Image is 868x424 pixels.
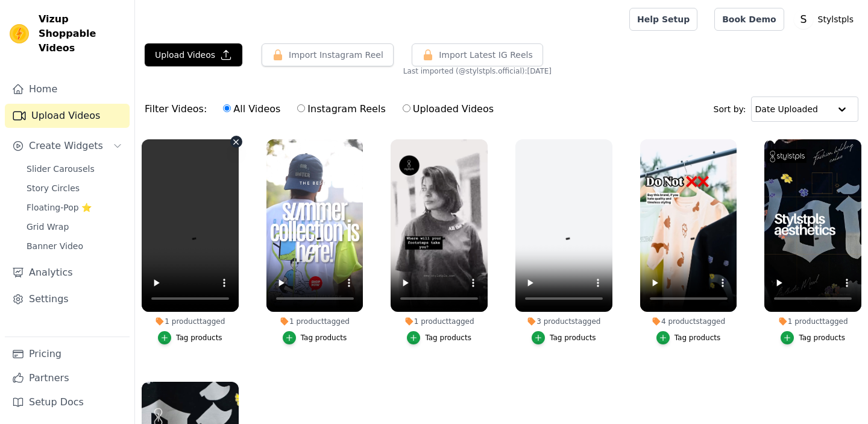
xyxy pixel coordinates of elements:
[425,333,471,343] div: Tag products
[5,134,130,158] button: Create Widgets
[629,8,697,31] a: Help Setup
[297,104,305,112] input: Instagram Reels
[176,333,222,343] div: Tag products
[391,317,488,326] div: 1 product tagged
[19,180,130,197] a: Story Circles
[5,261,130,285] a: Analytics
[10,24,29,43] img: Vizup
[19,160,130,177] a: Slider Carousels
[301,333,347,343] div: Tag products
[5,77,130,101] a: Home
[27,182,80,194] span: Story Circles
[5,366,130,390] a: Partners
[158,331,222,344] button: Tag products
[19,238,130,255] a: Banner Video
[223,104,231,112] input: All Videos
[27,163,95,175] span: Slider Carousels
[5,287,130,311] a: Settings
[656,331,721,344] button: Tag products
[407,331,471,344] button: Tag products
[714,8,784,31] a: Book Demo
[5,390,130,414] a: Setup Docs
[27,221,69,233] span: Grid Wrap
[19,218,130,235] a: Grid Wrap
[640,317,737,326] div: 4 products tagged
[230,136,242,148] button: Video Delete
[5,104,130,128] a: Upload Videos
[266,317,363,326] div: 1 product tagged
[403,66,552,76] span: Last imported (@ stylstpls.official ): [DATE]
[800,13,807,25] text: S
[283,331,347,344] button: Tag products
[27,240,83,252] span: Banner Video
[412,43,543,66] button: Import Latest IG Reels
[5,342,130,366] a: Pricing
[402,101,494,117] label: Uploaded Videos
[799,333,845,343] div: Tag products
[781,331,845,344] button: Tag products
[145,95,500,123] div: Filter Videos:
[794,8,858,30] button: S Stylstpls
[27,201,92,214] span: Floating-Pop ⭐
[142,317,239,326] div: 1 product tagged
[297,101,386,117] label: Instagram Reels
[222,101,281,117] label: All Videos
[764,317,861,326] div: 1 product tagged
[262,43,394,66] button: Import Instagram Reel
[714,97,859,122] div: Sort by:
[403,104,410,112] input: Uploaded Videos
[813,8,858,30] p: Stylstpls
[39,12,125,55] span: Vizup Shoppable Videos
[550,333,596,343] div: Tag products
[532,331,596,344] button: Tag products
[145,43,242,66] button: Upload Videos
[19,199,130,216] a: Floating-Pop ⭐
[29,139,103,153] span: Create Widgets
[675,333,721,343] div: Tag products
[439,49,533,61] span: Import Latest IG Reels
[515,317,612,326] div: 3 products tagged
